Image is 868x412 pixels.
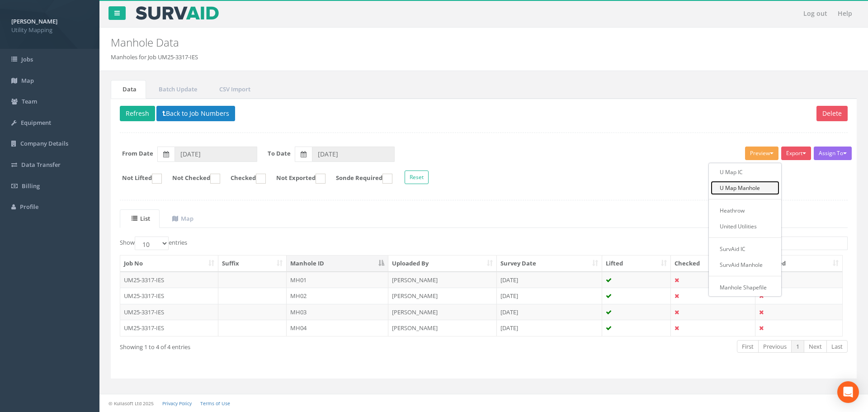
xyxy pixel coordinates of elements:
td: MH04 [287,320,388,336]
button: Assign To [814,147,852,160]
th: Exported: activate to sort column ascending [755,256,842,272]
a: U Map Manhole [711,181,779,195]
div: Open Intercom Messenger [837,381,859,403]
a: Manhole Shapefile [711,280,779,294]
input: To Date [312,147,395,162]
label: Not Checked [163,174,220,184]
a: Last [826,340,848,353]
label: To Date [268,149,291,158]
input: From Date [175,147,257,162]
span: Utility Mapping [11,26,88,34]
button: Export [781,147,811,160]
uib-tab-heading: Map [172,214,193,223]
span: Team [22,97,37,105]
span: Company Details [20,139,68,147]
div: Showing 1 to 4 of 4 entries [120,339,415,351]
a: Previous [758,340,792,353]
a: U Map IC [711,165,779,179]
button: Back to Job Numbers [156,106,235,121]
th: Suffix: activate to sort column ascending [218,256,287,272]
td: MH01 [287,272,388,288]
li: Manholes for Job UM25-3317-IES [111,53,198,62]
a: [PERSON_NAME] Utility Mapping [11,15,88,34]
a: SurvAid Manhole [711,258,779,272]
span: Map [21,76,34,85]
a: List [120,209,160,228]
label: Sonde Required [327,174,392,184]
td: UM25-3317-IES [120,272,218,288]
label: Not Exported [267,174,325,184]
a: Map [160,209,203,228]
td: [PERSON_NAME] [388,272,497,288]
label: Checked [222,174,266,184]
td: MH03 [287,304,388,320]
th: Manhole ID: activate to sort column descending [287,256,388,272]
span: Billing [22,182,40,190]
td: UM25-3317-IES [120,304,218,320]
a: Heathrow [711,204,779,218]
td: UM25-3317-IES [120,320,218,336]
td: [PERSON_NAME] [388,320,497,336]
small: © Kullasoft Ltd 2025 [108,400,154,407]
td: [DATE] [497,320,602,336]
th: Survey Date: activate to sort column ascending [497,256,602,272]
button: Delete [816,106,848,121]
td: [DATE] [497,304,602,320]
button: Refresh [120,106,155,121]
label: Not Lifted [113,174,162,184]
button: Reset [405,170,429,184]
select: Showentries [135,237,169,250]
th: Lifted: activate to sort column ascending [602,256,671,272]
a: Privacy Policy [162,400,192,407]
a: SurvAid IC [711,242,779,256]
a: Next [804,340,827,353]
label: Search: [742,237,848,250]
a: 1 [791,340,804,353]
span: Data Transfer [21,161,61,169]
a: CSV Import [208,80,260,99]
a: First [737,340,759,353]
label: From Date [122,149,153,158]
span: Jobs [21,55,33,63]
span: Equipment [21,118,51,127]
th: Checked: activate to sort column ascending [671,256,755,272]
strong: [PERSON_NAME] [11,17,57,25]
a: Data [111,80,146,99]
label: Show entries [120,237,187,250]
td: [PERSON_NAME] [388,304,497,320]
td: UM25-3317-IES [120,288,218,304]
a: United Utilities [711,219,779,233]
button: Preview [745,147,778,160]
a: Batch Update [147,80,207,99]
td: [PERSON_NAME] [388,288,497,304]
th: Uploaded By: activate to sort column ascending [388,256,497,272]
uib-tab-heading: List [132,214,150,223]
th: Job No: activate to sort column ascending [120,256,218,272]
a: Terms of Use [200,400,230,407]
td: [DATE] [497,272,602,288]
td: [DATE] [497,288,602,304]
input: Search: [765,237,848,250]
td: MH02 [287,288,388,304]
span: Profile [20,203,38,211]
h2: Manhole Data [111,37,730,48]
